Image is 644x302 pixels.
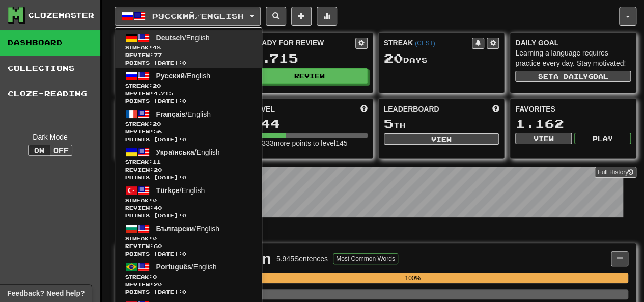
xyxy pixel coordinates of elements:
[156,110,186,118] span: Français
[384,117,499,130] div: th
[125,59,251,67] span: Points [DATE]: 0
[125,197,251,204] span: Streak:
[125,212,251,219] span: Points [DATE]: 0
[125,242,251,250] span: Review: 60
[252,117,368,130] div: 144
[384,133,499,145] button: View
[153,121,161,127] span: 20
[156,186,180,195] span: Türkçe
[515,104,631,114] div: Favorites
[156,263,191,271] span: Português
[125,44,251,51] span: Streak:
[153,44,161,50] span: 48
[125,235,251,242] span: Streak:
[360,104,368,114] span: Score more points to level up
[8,132,93,142] div: Dark Mode
[153,235,157,241] span: 0
[252,138,368,148] div: 16.333 more points to level 145
[156,34,210,42] span: / English
[125,82,251,90] span: Streak:
[384,38,472,48] div: Streak
[115,30,262,68] a: Deutsch/EnglishStreak:48 Review:77Points [DATE]:0
[595,167,636,178] a: Full History
[156,225,194,233] span: Български
[125,120,251,128] span: Streak:
[415,40,435,47] a: (CEST)
[125,250,251,258] span: Points [DATE]: 0
[317,7,337,26] button: More stats
[252,68,368,84] button: Review
[125,158,251,166] span: Streak:
[252,38,355,48] div: Ready for Review
[156,110,211,118] span: / English
[125,273,251,281] span: Streak:
[156,148,194,156] span: Українська
[276,254,328,264] div: 5.945 Sentences
[115,183,262,221] a: Türkçe/EnglishStreak:0 Review:40Points [DATE]:0
[7,288,85,298] span: Open feedback widget
[115,68,262,106] a: Русский/EnglishStreak:20 Review:4.715Points [DATE]:0
[125,128,251,135] span: Review: 56
[252,104,275,114] span: Level
[153,197,157,203] span: 0
[515,117,631,130] div: 1.162
[125,288,251,296] span: Points [DATE]: 0
[384,104,439,114] span: Leaderboard
[333,253,398,264] button: Most Common Words
[28,10,94,20] div: Clozemaster
[156,72,210,80] span: / English
[125,174,251,181] span: Points [DATE]: 0
[28,145,50,156] button: On
[125,97,251,105] span: Points [DATE]: 0
[515,71,631,82] button: Seta dailygoal
[291,7,312,26] button: Add sentence to collection
[115,145,262,183] a: Українська/EnglishStreak:11 Review:20Points [DATE]:0
[197,273,628,283] div: 100%
[153,273,157,280] span: 0
[125,166,251,174] span: Review: 20
[125,204,251,212] span: Review: 40
[125,281,251,288] span: Review: 20
[384,51,403,65] span: 20
[156,263,217,271] span: / English
[156,186,205,195] span: / English
[115,7,261,26] button: Русский/English
[384,116,394,130] span: 5
[153,159,161,165] span: 11
[553,73,588,80] span: a daily
[125,90,251,97] span: Review: 4.715
[115,221,262,259] a: Български/EnglishStreak:0 Review:60Points [DATE]:0
[515,48,631,68] div: Learning a language requires practice every day. Stay motivated!
[50,145,72,156] button: Off
[153,83,161,89] span: 20
[384,52,499,65] div: Day s
[252,52,368,65] div: 4.715
[125,135,251,143] span: Points [DATE]: 0
[115,228,636,238] p: In Progress
[152,12,244,20] span: Русский / English
[266,7,286,26] button: Search sentences
[156,34,184,42] span: Deutsch
[574,133,631,144] button: Play
[515,38,631,48] div: Daily Goal
[156,148,220,156] span: / English
[156,72,185,80] span: Русский
[115,106,262,145] a: Français/EnglishStreak:20 Review:56Points [DATE]:0
[125,51,251,59] span: Review: 77
[156,225,220,233] span: / English
[492,104,499,114] span: This week in points, UTC
[115,259,262,297] a: Português/EnglishStreak:0 Review:20Points [DATE]:0
[515,133,572,144] button: View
